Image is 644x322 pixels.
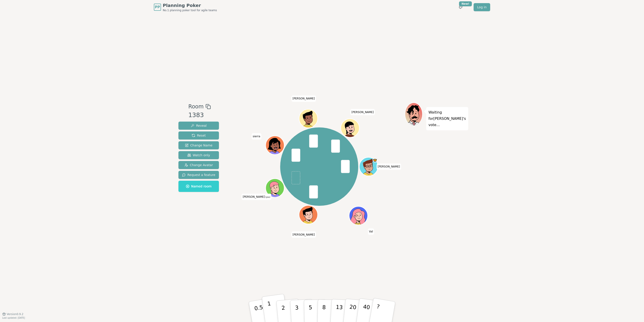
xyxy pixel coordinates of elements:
[184,163,213,167] span: Change Avatar
[155,4,160,10] span: PP
[163,2,217,9] span: Planning Poker
[428,109,466,128] p: Waiting for [PERSON_NAME] 's vote...
[265,196,270,198] span: (you)
[2,317,25,319] span: Last updated: [DATE]
[178,181,219,192] button: Named room
[188,103,203,111] span: Room
[186,184,212,189] span: Named room
[185,143,212,148] span: Change Name
[241,194,271,200] span: Click to change your name
[163,9,217,12] span: No.1 planning poker tool for agile teams
[377,163,401,170] span: Click to change your name
[474,3,490,11] a: Log in
[252,133,261,140] span: Click to change your name
[178,141,219,149] button: Change Name
[7,312,23,316] span: Version 0.9.2
[373,158,377,163] span: spencer is the host
[350,109,375,115] span: Click to change your name
[266,179,284,197] button: Click to change your avatar
[178,131,219,140] button: Reset
[459,1,472,6] div: New!
[178,171,219,179] button: Request a feature
[178,122,219,130] button: Reveal
[154,2,217,12] a: PPPlanning PokerNo.1 planning poker tool for agile teams
[2,312,23,316] button: Version0.9.2
[192,133,206,138] span: Reset
[188,111,211,120] div: 1383
[457,3,465,11] button: New!
[178,161,219,169] button: Change Avatar
[182,173,215,177] span: Request a feature
[368,228,374,235] span: Click to change your name
[191,123,207,128] span: Reveal
[291,95,316,102] span: Click to change your name
[187,153,210,157] span: Watch only
[178,151,219,159] button: Watch only
[291,231,316,238] span: Click to change your name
